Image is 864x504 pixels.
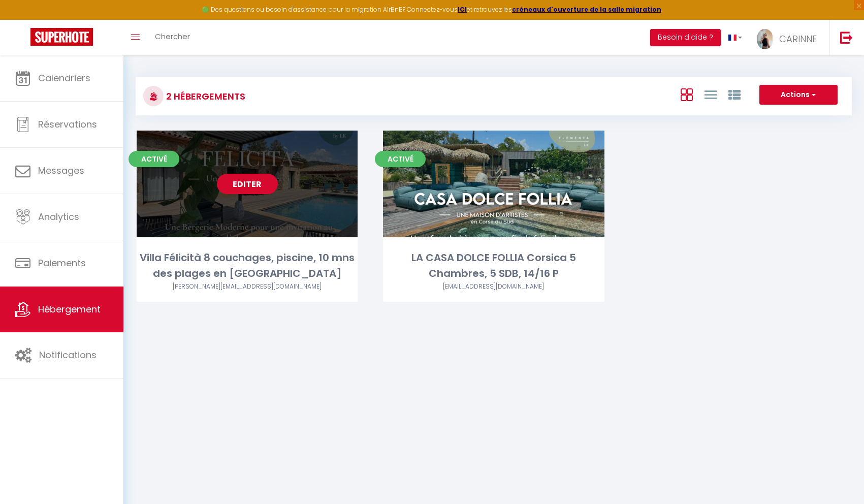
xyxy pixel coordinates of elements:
span: Hébergement [38,303,101,316]
a: Editer [217,174,278,194]
span: Messages [38,164,84,177]
a: créneaux d'ouverture de la salle migration [512,5,661,14]
a: Chercher [147,20,198,55]
a: Vue par Groupe [728,86,741,103]
button: Actions [759,85,838,105]
span: Chercher [155,31,190,42]
span: Réservations [38,118,97,131]
img: Super Booking [30,28,93,46]
span: Activé [129,151,179,167]
div: Airbnb [383,282,604,292]
span: Notifications [39,349,97,361]
span: Paiements [38,257,86,269]
button: Besoin d'aide ? [650,29,721,46]
img: ... [757,29,773,49]
span: Activé [375,151,426,167]
div: Airbnb [137,282,358,292]
a: ... CARINNE [750,20,829,55]
a: Vue en Liste [705,86,717,103]
a: ICI [458,5,467,14]
span: Calendriers [38,72,90,84]
a: Vue en Box [681,86,693,103]
img: logout [840,31,853,44]
div: LA CASA DOLCE FOLLIA Corsica 5 Chambres, 5 SDB, 14/16 P [383,250,604,282]
span: Analytics [38,210,79,223]
div: Villa Félicità 8 couchages, piscine, 10 mns des plages en [GEOGRAPHIC_DATA] [137,250,358,282]
h3: 2 Hébergements [164,85,245,108]
span: CARINNE [779,33,817,45]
